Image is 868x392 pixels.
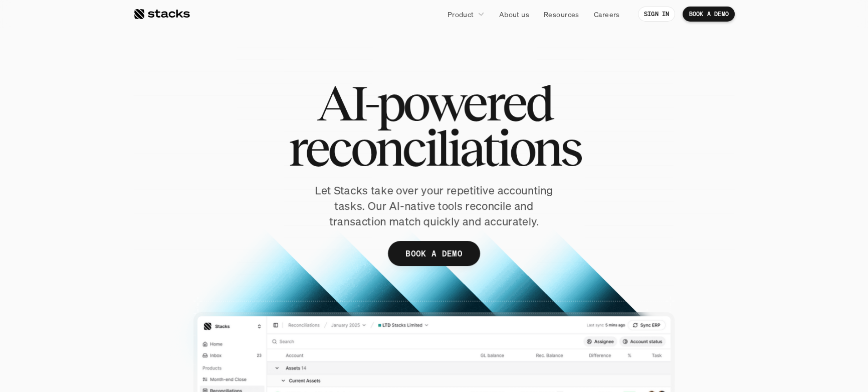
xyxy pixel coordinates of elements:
a: Careers [588,5,626,23]
a: SIGN IN [638,7,676,22]
p: BOOK A DEMO [405,246,463,261]
p: Product [448,9,474,20]
a: Privacy Policy [118,191,162,198]
a: About us [493,5,535,23]
p: BOOK A DEMO [689,11,729,18]
span: AI-powered [317,80,551,125]
p: About us [499,9,529,20]
a: BOOK A DEMO [683,7,735,22]
p: Let Stacks take over your repetitive accounting tasks. Our AI-native tools reconcile and transact... [296,183,572,229]
a: Resources [538,5,585,23]
span: reconciliations [288,125,580,171]
p: Careers [594,9,620,20]
p: SIGN IN [644,11,670,18]
a: BOOK A DEMO [388,241,480,266]
p: Resources [544,9,579,20]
